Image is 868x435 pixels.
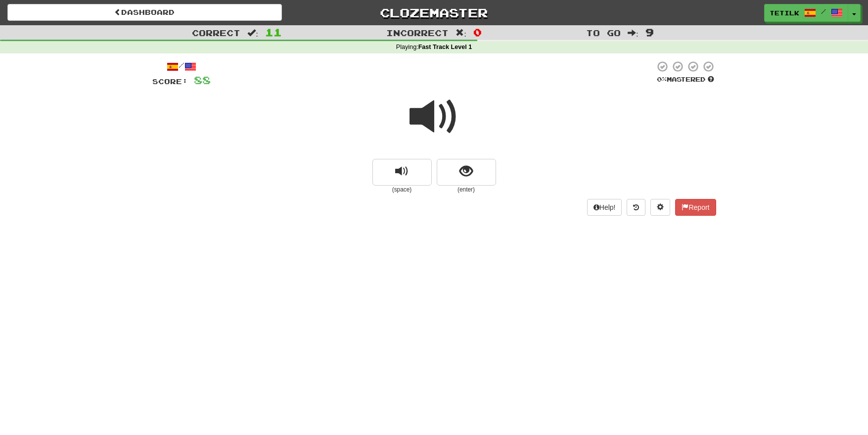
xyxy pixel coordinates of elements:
[265,26,282,38] span: 11
[372,186,432,194] small: (space)
[247,29,258,37] span: :
[152,77,188,86] span: Score:
[437,159,496,186] button: show sentence
[297,4,571,21] a: Clozemaster
[627,199,645,216] button: Round history (alt+y)
[587,199,622,216] button: Help!
[586,28,621,38] span: To go
[418,44,472,50] strong: Fast Track Level 1
[473,26,482,38] span: 0
[386,28,449,38] span: Incorrect
[7,4,282,21] a: Dashboard
[675,199,716,216] button: Report
[152,60,211,73] div: /
[194,74,211,86] span: 88
[628,29,639,37] span: :
[821,8,826,15] span: /
[372,159,432,186] button: replay audio
[657,75,667,83] span: 0 %
[764,4,848,22] a: tetilk /
[655,75,716,84] div: Mastered
[645,26,654,38] span: 9
[770,8,799,17] span: tetilk
[437,186,496,194] small: (enter)
[192,28,240,38] span: Correct
[456,29,466,37] span: :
